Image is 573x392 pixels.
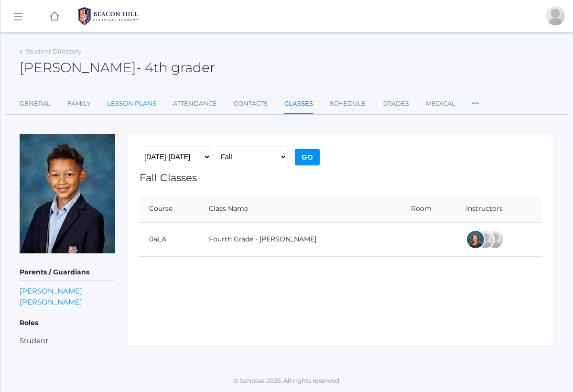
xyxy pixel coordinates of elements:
div: Heather Porter [485,230,504,249]
a: Classes [284,94,313,115]
h2: [PERSON_NAME] [20,60,215,75]
h1: Fall Classes [140,172,541,183]
div: Jason Waite [546,6,565,25]
th: Course [140,195,199,223]
div: Lydia Chaffin [476,230,495,249]
p: © Scholae 2025. All rights reserved. [0,376,573,386]
a: Fourth Grade - [PERSON_NAME] [209,235,316,243]
td: 04LA [140,222,199,256]
a: General [20,94,51,113]
a: Contacts [234,94,268,113]
span: - 4th grader [136,59,215,76]
a: Family [67,94,90,113]
a: Schedule [330,94,366,113]
input: Go [295,149,320,165]
h5: Parents / Guardians [20,264,115,281]
a: [PERSON_NAME] [20,285,82,296]
h5: Roles [20,315,115,331]
li: Student [20,336,115,347]
a: [PERSON_NAME] [20,296,82,307]
th: Class Name [199,195,401,223]
div: Ellie Bradley [466,230,485,249]
img: 1_BHCALogos-05.png [72,4,144,28]
th: Room [401,195,456,223]
a: Lesson Plans [107,94,156,113]
a: Attendance [173,94,217,113]
a: Grades [382,94,409,113]
a: Medical [426,94,455,113]
th: Instructors [456,195,541,223]
img: Elijah Waite [20,134,115,253]
a: Student Directory [26,47,81,55]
